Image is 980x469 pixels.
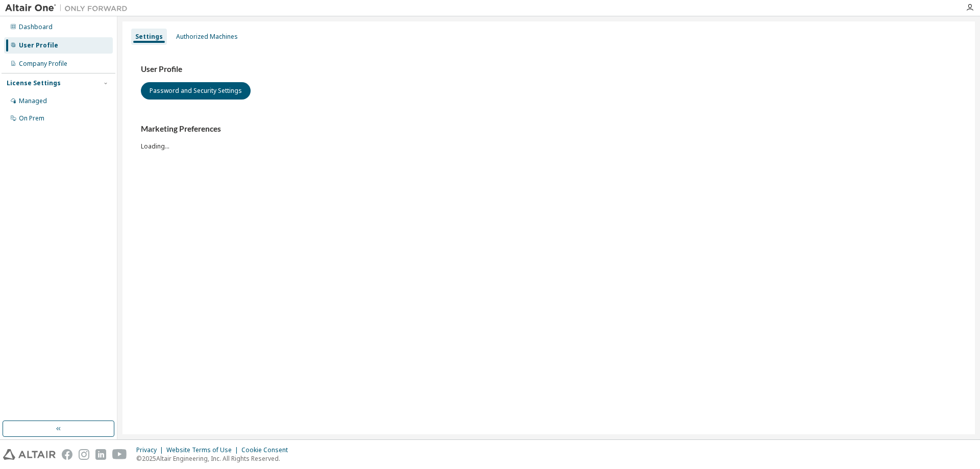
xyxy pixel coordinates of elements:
div: License Settings [7,79,61,87]
div: Website Terms of Use [166,446,241,454]
div: Dashboard [19,23,53,31]
img: Altair One [5,3,133,13]
p: © 2025 Altair Engineering, Inc. All Rights Reserved. [136,454,294,463]
div: Company Profile [19,60,67,68]
div: On Prem [19,114,44,122]
button: Password and Security Settings [141,82,251,100]
div: Managed [19,97,47,105]
img: instagram.svg [79,449,89,460]
div: Cookie Consent [241,446,294,454]
div: Privacy [136,446,166,454]
div: Settings [135,33,163,41]
div: Authorized Machines [176,33,238,41]
img: youtube.svg [112,449,127,460]
img: linkedin.svg [95,449,106,460]
div: Loading... [141,124,957,150]
img: facebook.svg [62,449,72,460]
img: altair_logo.svg [3,449,56,460]
h3: User Profile [141,64,957,75]
h3: Marketing Preferences [141,124,957,134]
div: User Profile [19,41,58,50]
